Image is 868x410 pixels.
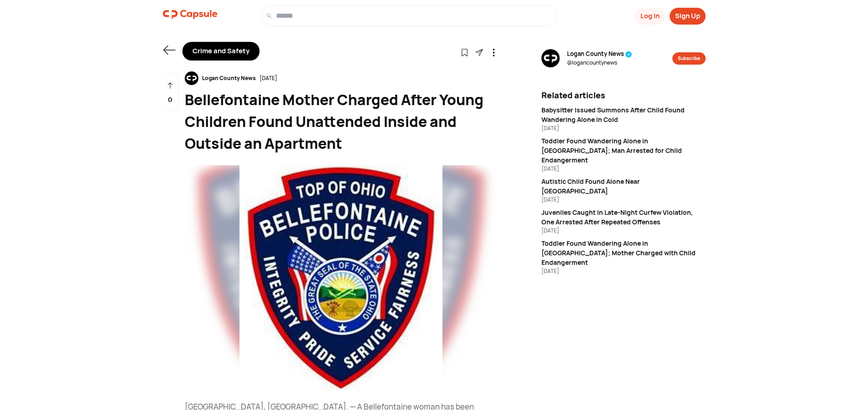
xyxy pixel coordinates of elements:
div: [DATE] [541,267,706,275]
div: Autistic Child Found Alone Near [GEOGRAPHIC_DATA] [541,177,706,196]
img: tick [625,51,632,58]
img: resizeImage [541,49,560,67]
div: Logan County News [198,74,260,82]
div: [DATE] [260,74,277,82]
button: Log In [635,8,665,25]
div: [DATE] [541,227,706,235]
img: resizeImage [185,165,498,391]
img: resizeImage [185,71,198,85]
p: 0 [168,95,172,105]
span: @ logancountynews [567,59,632,67]
button: Subscribe [672,52,706,65]
div: [DATE] [541,196,706,204]
div: [DATE] [541,165,706,173]
div: Toddler Found Wandering Alone in [GEOGRAPHIC_DATA]; Mother Charged with Child Endangerment [541,238,706,267]
div: Babysitter Issued Summons After Child Found Wandering Alone in Cold [541,105,706,124]
div: Bellefontaine Mother Charged After Young Children Found Unattended Inside and Outside an Apartment [185,89,498,154]
div: Related articles [541,89,706,101]
div: Juveniles Caught in Late-Night Curfew Violation, One Arrested After Repeated Offenses [541,208,706,227]
span: Logan County News [567,50,632,59]
a: logo [163,5,218,26]
img: logo [163,5,218,24]
div: Toddler Found Wandering Alone in [GEOGRAPHIC_DATA]; Man Arrested for Child Endangerment [541,136,706,165]
div: [DATE] [541,124,706,132]
div: Crime and Safety [182,42,260,61]
button: Sign Up [670,8,706,25]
